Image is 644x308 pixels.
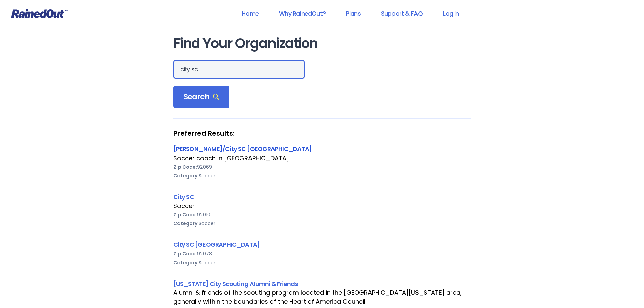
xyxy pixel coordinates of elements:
[372,6,431,21] a: Support & FAQ
[337,6,369,21] a: Plans
[173,259,199,266] b: Category:
[173,193,194,201] a: City SC
[173,220,199,227] b: Category:
[184,92,219,102] span: Search
[173,249,471,258] div: 92078
[173,154,471,163] div: Soccer coach in [GEOGRAPHIC_DATA]
[173,129,471,138] strong: Preferred Results:
[173,258,471,267] div: Soccer
[173,240,471,249] div: City SC [GEOGRAPHIC_DATA]
[173,202,471,210] div: Soccer
[173,144,471,153] div: [PERSON_NAME]/City SC [GEOGRAPHIC_DATA]
[173,192,471,202] div: City SC
[270,6,334,21] a: Why RainedOut?
[173,164,197,170] b: Zip Code:
[173,219,471,228] div: Soccer
[434,6,468,21] a: Log In
[173,145,312,153] a: [PERSON_NAME]/City SC [GEOGRAPHIC_DATA]
[173,36,471,51] h1: Find Your Organization
[233,6,267,21] a: Home
[173,210,471,219] div: 92010
[173,288,471,306] div: Alumni & friends of the scouting program located in the [GEOGRAPHIC_DATA][US_STATE] area, general...
[173,171,471,180] div: Soccer
[173,60,305,79] input: Search Orgs…
[173,163,471,171] div: 92069
[173,211,197,218] b: Zip Code:
[173,280,298,288] a: [US_STATE] City Scouting Alumni & Friends
[173,250,197,257] b: Zip Code:
[173,240,260,249] a: City SC [GEOGRAPHIC_DATA]
[173,172,199,179] b: Category:
[173,86,230,109] div: Search
[173,279,471,288] div: [US_STATE] City Scouting Alumni & Friends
